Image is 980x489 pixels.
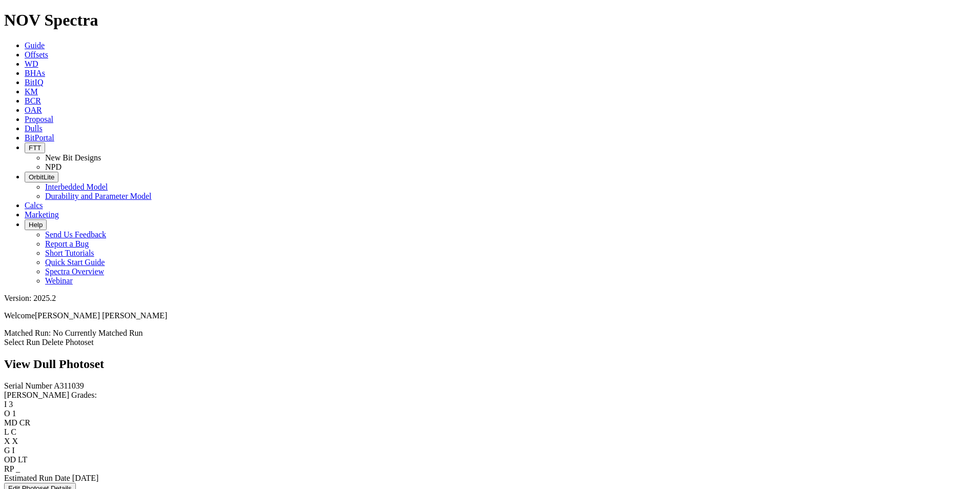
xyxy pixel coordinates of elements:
[4,294,976,303] div: Version: 2025.2
[25,78,43,87] a: BitIQ
[25,172,58,182] button: OrbitLite
[25,142,45,153] button: FTT
[45,182,108,191] a: Interbedded Model
[16,464,20,473] span: _
[29,173,54,181] span: OrbitLite
[45,239,89,248] a: Report a Bug
[12,446,15,455] span: I
[25,59,38,68] a: WD
[18,455,27,464] span: LT
[29,144,41,152] span: FTT
[11,427,16,436] span: C
[45,258,105,267] a: Quick Start Guide
[45,192,152,200] a: Durability and Parameter Model
[12,409,16,418] span: 1
[4,446,10,455] label: G
[25,115,53,124] a: Proposal
[4,437,10,445] label: X
[4,311,976,320] p: Welcome
[4,464,14,473] label: RP
[4,409,10,418] label: O
[19,418,30,427] span: CR
[45,249,94,257] a: Short Tutorials
[4,11,976,30] h1: NOV Spectra
[4,357,976,371] h2: View Dull Photoset
[25,219,47,230] button: Help
[25,87,38,96] a: KM
[72,474,99,482] span: [DATE]
[25,201,43,210] a: Calcs
[53,329,143,337] span: No Currently Matched Run
[29,221,43,229] span: Help
[42,338,94,347] a: Delete Photoset
[25,50,48,59] a: Offsets
[54,381,84,390] span: A311039
[4,427,9,436] label: L
[45,267,104,276] a: Spectra Overview
[35,311,167,320] span: [PERSON_NAME] [PERSON_NAME]
[4,381,52,390] label: Serial Number
[45,230,106,239] a: Send Us Feedback
[25,96,41,105] a: BCR
[4,418,17,427] label: MD
[4,329,51,337] span: Matched Run:
[25,210,59,219] a: Marketing
[12,437,18,445] span: X
[4,338,40,347] a: Select Run
[45,276,73,285] a: Webinar
[25,41,45,50] a: Guide
[45,153,101,162] a: New Bit Designs
[45,162,62,171] a: NPD
[25,133,54,142] a: BitPortal
[4,455,16,464] label: OD
[4,474,70,482] label: Estimated Run Date
[4,391,976,400] div: [PERSON_NAME] Grades:
[25,69,45,77] a: BHAs
[25,124,43,133] a: Dulls
[25,106,42,114] a: OAR
[4,400,7,409] label: I
[9,400,13,409] span: 3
